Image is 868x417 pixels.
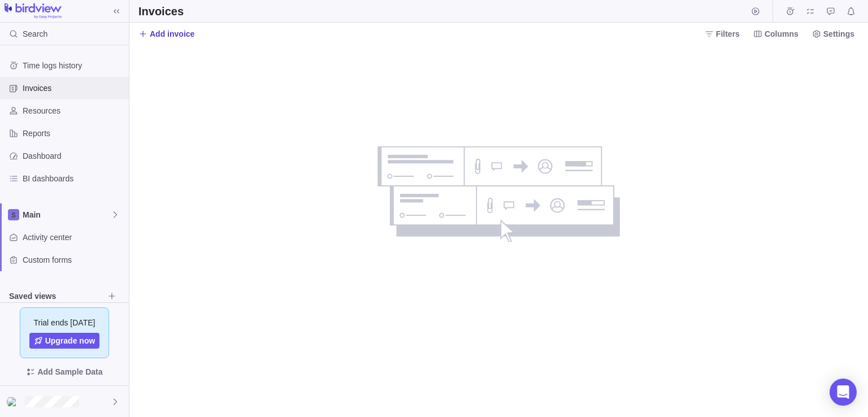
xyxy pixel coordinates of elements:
[782,8,798,18] a: Time logs
[9,363,120,381] span: Add Sample Data
[802,3,818,19] span: My assignments
[37,365,102,379] span: Add Sample Data
[748,3,763,19] span: Start timer
[808,26,859,42] span: Settings
[23,82,124,94] span: Invoices
[138,26,194,42] span: Add invoice
[5,3,62,19] img: logo
[830,379,857,406] div: Open Intercom Messenger
[843,8,859,18] a: Notifications
[23,209,111,220] span: Main
[377,45,620,417] div: no data to show
[150,28,194,40] span: Add invoice
[104,288,120,304] span: Browse views
[716,28,740,40] span: Filters
[700,26,744,42] span: Filters
[843,3,859,19] span: Notifications
[29,333,100,349] a: Upgrade now
[749,26,803,42] span: Columns
[823,8,839,18] a: Approval requests
[7,397,20,406] img: Show
[23,150,124,162] span: Dashboard
[765,28,798,40] span: Columns
[23,128,124,139] span: Reports
[23,254,124,266] span: Custom forms
[7,395,20,409] div: Mayur Padhiyar
[23,60,124,71] span: Time logs history
[802,8,818,18] a: My assignments
[138,3,184,19] h2: Invoices
[23,28,47,40] span: Search
[782,3,798,19] span: Time logs
[34,317,96,328] span: Trial ends [DATE]
[23,232,124,243] span: Activity center
[45,335,96,346] span: Upgrade now
[823,28,854,40] span: Settings
[23,105,124,116] span: Resources
[823,3,839,19] span: Approval requests
[23,173,124,184] span: BI dashboards
[9,290,104,302] span: Saved views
